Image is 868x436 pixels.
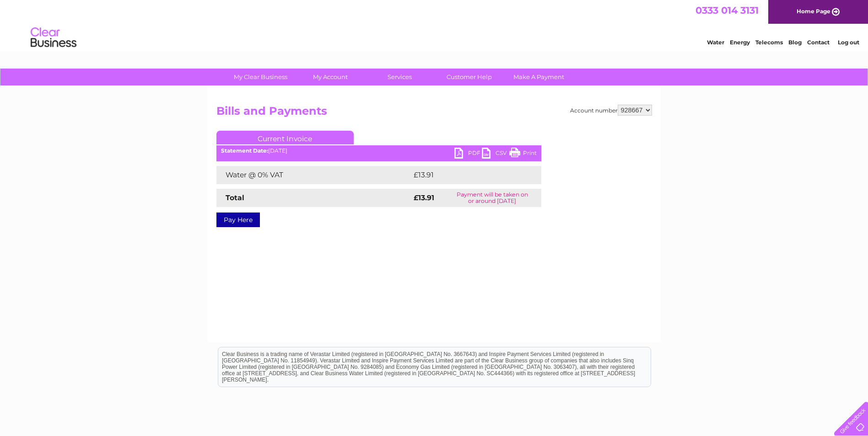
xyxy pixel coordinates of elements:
img: logo.png [30,24,77,52]
a: Blog [788,39,802,46]
a: Services [362,69,437,85]
a: CSV [482,148,509,161]
td: Payment will be taken on or around [DATE] [443,189,541,207]
a: Telecoms [755,39,783,46]
a: Print [509,148,537,161]
a: Current Invoice [216,131,354,144]
a: Make A Payment [501,69,577,85]
div: Clear Business is a trading name of Verastar Limited (registered in [GEOGRAPHIC_DATA] No. 3667643... [218,5,651,44]
a: PDF [454,148,482,161]
strong: Total [226,193,244,202]
a: Customer Help [431,69,507,85]
b: Statement Date: [221,147,268,154]
a: Log out [838,39,859,46]
td: Water @ 0% VAT [216,166,411,184]
a: My Clear Business [223,69,298,85]
td: £13.91 [411,166,521,184]
a: My Account [292,69,368,85]
a: Pay Here [216,213,260,227]
div: Account number [570,105,652,116]
a: 0333 014 3131 [695,5,759,16]
h2: Bills and Payments [216,105,652,122]
div: [DATE] [216,148,541,154]
a: Contact [807,39,830,46]
a: Energy [730,39,750,46]
a: Water [707,39,724,46]
strong: £13.91 [414,193,434,202]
